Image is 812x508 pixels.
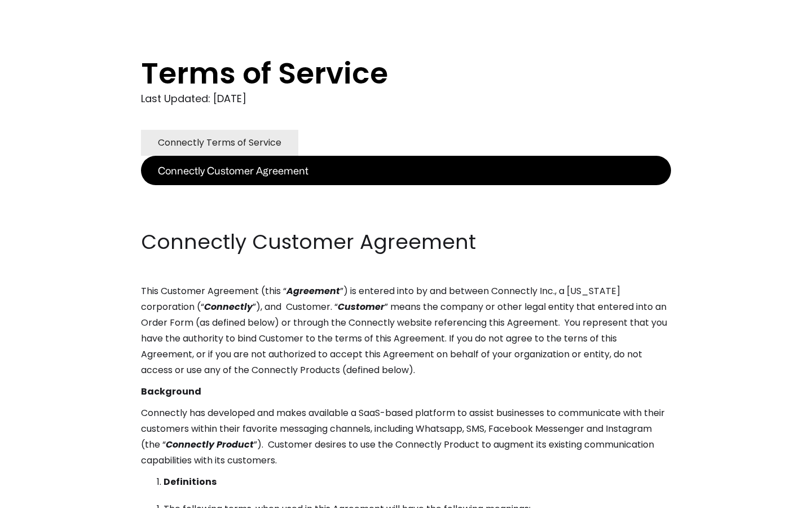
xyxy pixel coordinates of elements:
[141,405,671,468] p: Connectly has developed and makes available a SaaS-based platform to assist businesses to communi...
[204,300,253,313] em: Connectly
[338,300,385,313] em: Customer
[11,487,68,504] aside: Language selected: English
[286,284,340,297] em: Agreement
[141,185,671,201] p: ‍
[141,56,626,90] h1: Terms of Service
[166,438,254,451] em: Connectly Product
[158,135,281,151] div: Connectly Terms of Service
[141,207,671,222] p: ‍
[23,488,68,504] ul: Language list
[141,385,201,398] strong: Background
[141,283,671,378] p: This Customer Agreement (this “ ”) is entered into by and between Connectly Inc., a [US_STATE] co...
[158,163,308,178] div: Connectly Customer Agreement
[141,228,671,256] h2: Connectly Customer Agreement
[141,90,671,107] div: Last Updated: [DATE]
[164,475,217,488] strong: Definitions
